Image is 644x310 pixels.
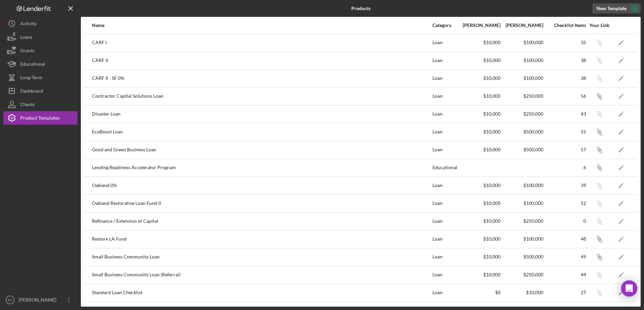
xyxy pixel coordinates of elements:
div: Disaster Loan [92,106,432,123]
div: $250,000 [501,111,543,117]
div: $10,000 [458,129,501,134]
div: $10,000 [458,147,501,152]
div: $250,000 [501,218,543,224]
div: $0 [458,290,501,295]
div: $100,000 [501,58,543,63]
div: CARF II - SF 0% [92,70,432,87]
div: Loan [432,195,458,212]
button: Product Templates [3,111,77,125]
div: Loan [432,231,458,248]
div: 6 [544,165,586,170]
div: Your Link [587,23,612,28]
div: [PERSON_NAME] [501,23,543,28]
div: Oakland 0% [92,177,432,194]
div: Loan [432,142,458,158]
div: Loan [432,284,458,301]
div: Good and Green Business Loan [92,142,432,158]
div: Loan [432,213,458,230]
div: Standard Loan Checklist [92,284,432,301]
div: Category [432,23,458,28]
div: $100,000 [501,236,543,242]
div: Grants [20,44,34,59]
div: $10,000 [458,40,501,45]
div: Loan [432,267,458,283]
div: $100,000 [501,183,543,188]
div: $10,000 [458,58,501,63]
text: ET [8,298,12,302]
div: $250,000 [501,93,543,99]
div: Small Business Community Loan (Referral) [92,267,432,283]
div: Restore LA Fund [92,231,432,248]
button: Dashboard [3,84,77,98]
div: Dashboard [20,84,43,99]
div: Name [92,23,432,28]
div: 48 [544,236,586,242]
div: 27 [544,290,586,295]
div: Oakland Restorative Loan Fund II [92,195,432,212]
div: Small Business Community Loan [92,249,432,266]
div: Loans [20,30,32,45]
div: Clients [20,98,35,113]
div: New Template [597,3,626,13]
div: $10,000 [458,183,501,188]
a: Clients [3,98,77,111]
div: 0 [544,218,586,224]
button: Educational [3,57,77,71]
div: Long-Term [20,71,42,86]
div: Loan [432,52,458,69]
div: Loan [432,34,458,51]
div: $10,000 [458,93,501,99]
button: Long-Term [3,71,77,84]
div: $500,000 [501,254,543,259]
div: 52 [544,200,586,206]
div: $10,000 [458,200,501,206]
div: 56 [544,93,586,99]
div: $100,000 [501,40,543,45]
div: Lending Readiness Accelerator Program [92,159,432,176]
div: $10,000 [458,236,501,242]
div: Product Templates [20,111,60,126]
div: [PERSON_NAME] [17,293,61,308]
div: $500,000 [501,129,543,134]
div: $500,000 [501,147,543,152]
div: 38 [544,58,586,63]
div: EcoBoost Loan [92,124,432,141]
div: Educational [432,159,458,176]
div: Contractor Capital Solutions Loan [92,88,432,105]
div: Activity [20,17,37,32]
div: 43 [544,111,586,117]
div: CARF II [92,52,432,69]
div: 38 [544,75,586,81]
button: New Template [592,3,641,13]
div: $250,000 [501,272,543,277]
div: CARF I [92,34,432,51]
div: 57 [544,147,586,152]
div: 35 [544,40,586,45]
button: Grants [3,44,77,57]
button: Loans [3,30,77,44]
div: $100,000 [501,200,543,206]
div: Loan [432,249,458,266]
button: ET[PERSON_NAME] [3,293,77,307]
div: Refinance / Extension of Capital [92,213,432,230]
div: $10,000 [501,290,543,295]
div: Open Intercom Messenger [621,280,637,297]
div: Loan [432,124,458,141]
div: Loan [432,177,458,194]
div: 49 [544,254,586,259]
div: 44 [544,272,586,277]
button: Activity [3,17,77,30]
div: [PERSON_NAME] [458,23,501,28]
div: 55 [544,129,586,134]
div: Loan [432,88,458,105]
div: Checklist Items [544,23,586,28]
div: $10,000 [458,111,501,117]
div: $10,000 [458,218,501,224]
div: $10,000 [458,254,501,259]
